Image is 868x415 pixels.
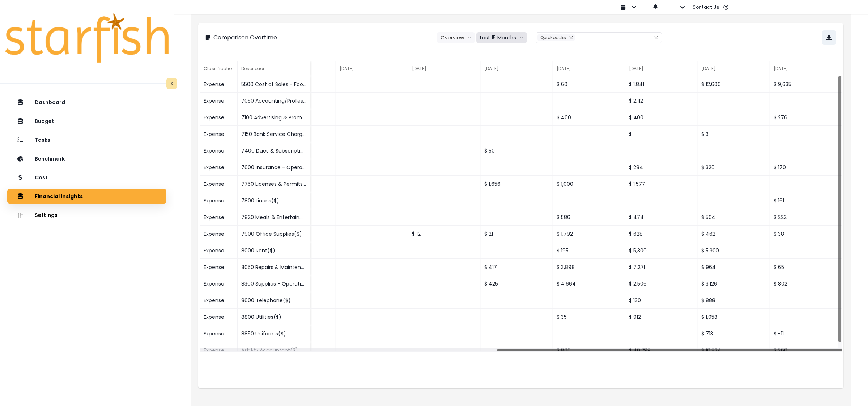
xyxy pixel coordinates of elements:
[553,259,625,275] div: $ 3,898
[238,142,310,159] div: 7400 Dues & Subscriptions($)
[553,76,625,93] div: $ 60
[770,76,842,93] div: $ 9,635
[200,142,238,159] div: Expense
[698,342,770,359] div: $ 10,824
[200,325,238,342] div: Expense
[238,242,310,259] div: 8000 Rent($)
[698,76,770,93] div: $ 12,600
[408,226,481,242] div: $ 12
[569,35,573,40] svg: close
[537,34,575,41] div: Quickbooks
[625,275,698,292] div: $ 2,506
[625,209,698,226] div: $ 474
[238,192,310,209] div: 7800 Linens($)
[238,93,310,109] div: 7050 Accounting/Professional($)
[238,325,310,342] div: 8850 Uniforms($)
[7,95,166,110] button: Dashboard
[7,170,166,185] button: Cost
[553,309,625,325] div: $ 35
[481,259,553,275] div: $ 417
[698,309,770,325] div: $ 1,058
[213,33,277,42] p: Comparison Overtime
[200,192,238,209] div: Expense
[238,76,310,93] div: 5500 Cost of Sales - Food & [PERSON_NAME]($)
[698,325,770,342] div: $ 713
[553,61,625,76] div: [DATE]
[238,292,310,309] div: 8600 Telephone($)
[200,93,238,109] div: Expense
[698,159,770,176] div: $ 320
[238,259,310,275] div: 8050 Repairs & Maintenance($)
[200,275,238,292] div: Expense
[553,275,625,292] div: $ 4,664
[567,34,575,41] button: Remove
[238,109,310,126] div: 7100 Advertising & Promotion($)
[238,226,310,242] div: 7900 Office Supplies($)
[553,176,625,192] div: $ 1,000
[625,292,698,309] div: $ 130
[7,151,166,166] button: Benchmark
[7,114,166,128] button: Budget
[481,176,553,192] div: $ 1,656
[698,242,770,259] div: $ 5,300
[200,242,238,259] div: Expense
[35,175,48,181] p: Cost
[238,309,310,325] div: 8800 Utilities($)
[770,259,842,275] div: $ 65
[553,342,625,359] div: $ 800
[437,32,475,43] button: Overviewarrow down line
[200,176,238,192] div: Expense
[770,192,842,209] div: $ 161
[238,126,310,142] div: 7150 Bank Service Charge($)
[553,109,625,126] div: $ 400
[770,61,842,76] div: [DATE]
[200,209,238,226] div: Expense
[625,176,698,192] div: $ 1,577
[553,209,625,226] div: $ 586
[7,189,166,204] button: Financial Insights
[698,61,770,76] div: [DATE]
[770,275,842,292] div: $ 802
[35,99,65,106] p: Dashboard
[481,275,553,292] div: $ 425
[625,342,698,359] div: $ 40,299
[336,61,408,76] div: [DATE]
[238,342,310,359] div: Ask My Accountant($)
[238,176,310,192] div: 7750 Licenses & Permits($)
[200,259,238,275] div: Expense
[468,34,471,41] svg: arrow down line
[770,209,842,226] div: $ 222
[540,34,566,40] span: Quickbooks
[625,126,698,142] div: $
[476,32,527,43] button: Last 15 Monthsarrow down line
[7,208,166,222] button: Settings
[200,126,238,142] div: Expense
[698,275,770,292] div: $ 3,126
[481,226,553,242] div: $ 21
[238,159,310,176] div: 7600 Insurance - Operating($)
[698,259,770,275] div: $ 964
[770,109,842,126] div: $ 276
[770,159,842,176] div: $ 170
[625,109,698,126] div: $ 400
[625,259,698,275] div: $ 7,271
[481,61,553,76] div: [DATE]
[200,226,238,242] div: Expense
[238,275,310,292] div: 8300 Supplies - Operating($)
[625,93,698,109] div: $ 2,112
[7,133,166,147] button: Tasks
[698,126,770,142] div: $ 3
[200,342,238,359] div: Expense
[35,156,65,162] p: Benchmark
[35,118,54,124] p: Budget
[625,226,698,242] div: $ 628
[553,226,625,242] div: $ 1,792
[625,61,698,76] div: [DATE]
[200,309,238,325] div: Expense
[770,325,842,342] div: $ -11
[35,137,50,143] p: Tasks
[238,61,310,76] div: Description
[238,209,310,226] div: 7820 Meals & Entertainment($)
[200,109,238,126] div: Expense
[625,309,698,325] div: $ 912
